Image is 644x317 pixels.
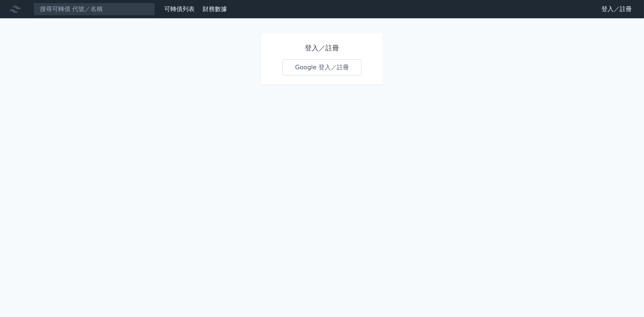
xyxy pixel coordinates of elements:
a: Google 登入／註冊 [282,59,362,75]
a: 財務數據 [203,5,227,13]
a: 登入／註冊 [595,3,638,15]
input: 搜尋可轉債 代號／名稱 [33,3,155,16]
a: 可轉債列表 [164,5,195,13]
h1: 登入／註冊 [282,43,362,53]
